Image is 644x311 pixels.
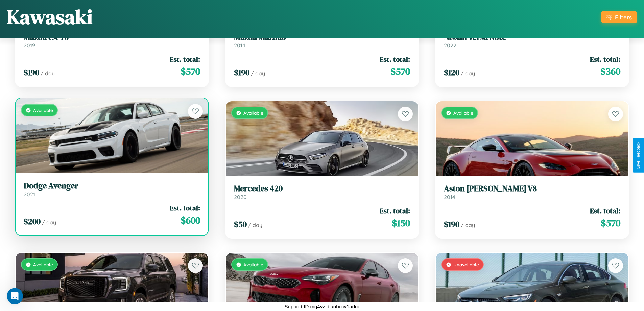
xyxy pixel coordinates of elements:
h3: Dodge Avenger [24,181,200,191]
h1: Kawasaki [7,3,93,31]
span: 2022 [444,42,456,49]
iframe: Intercom live chat [7,288,23,304]
span: Available [33,262,53,267]
span: Est. total: [380,206,410,216]
p: Support ID: mg4yzfdjanbccy1adrq [285,302,360,311]
div: Filters [615,14,632,21]
span: 2014 [234,42,245,49]
div: Give Feedback [636,142,641,169]
span: Available [243,110,263,116]
span: / day [41,70,55,77]
span: $ 200 [24,216,41,227]
h3: Aston [PERSON_NAME] V8 [444,184,620,194]
span: / day [461,70,475,77]
span: Unavailable [453,262,479,267]
span: Est. total: [170,203,200,213]
span: / day [461,222,475,228]
a: Mazda CX-702019 [24,32,200,49]
span: $ 360 [600,65,620,78]
span: $ 150 [392,216,410,230]
a: Mercedes 4202020 [234,184,410,200]
a: Mazda Mazda62014 [234,32,410,49]
span: / day [42,219,56,226]
span: Available [243,262,263,267]
span: $ 190 [24,67,39,78]
span: Available [453,110,473,116]
span: Est. total: [590,54,620,64]
button: Filters [601,11,637,23]
a: Aston [PERSON_NAME] V82014 [444,184,620,200]
a: Dodge Avenger2021 [24,181,200,198]
span: / day [251,70,265,77]
a: Nissan Versa Note2022 [444,32,620,49]
span: Available [33,107,53,113]
span: $ 570 [390,65,410,78]
span: $ 190 [444,219,459,230]
span: Est. total: [590,206,620,216]
span: $ 50 [234,219,247,230]
span: $ 190 [234,67,249,78]
span: Est. total: [380,54,410,64]
span: 2014 [444,194,455,200]
h3: Mercedes 420 [234,184,410,194]
span: 2021 [24,191,35,198]
span: / day [248,222,262,228]
span: $ 570 [601,216,620,230]
span: 2019 [24,42,35,49]
span: $ 120 [444,67,459,78]
span: $ 600 [181,214,200,227]
span: $ 570 [181,65,200,78]
span: Est. total: [170,54,200,64]
span: 2020 [234,194,247,200]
